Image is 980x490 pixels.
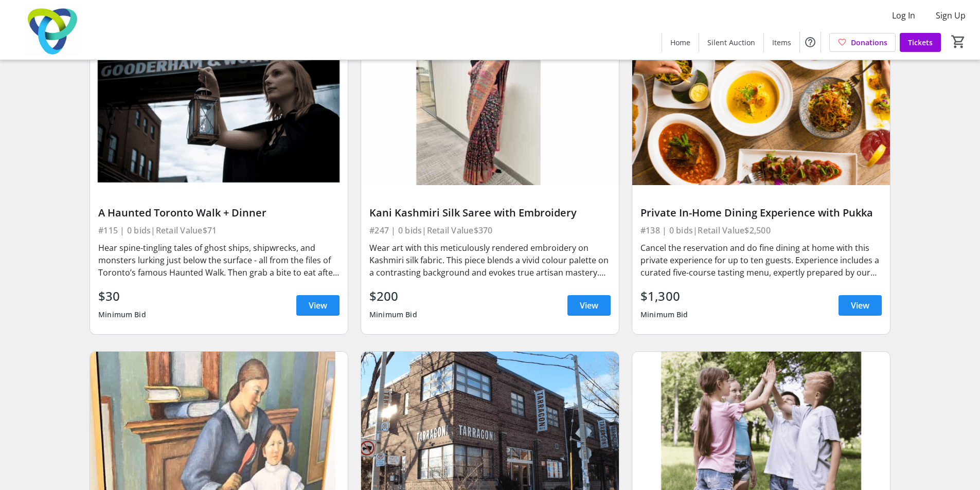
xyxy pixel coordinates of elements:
span: View [851,299,869,312]
div: #138 | 0 bids | Retail Value $2,500 [640,223,882,238]
img: Kani Kashmiri Silk Saree with Embroidery [361,40,619,185]
span: Donations [851,37,887,48]
img: Private In-Home Dining Experience with Pukka [632,40,890,185]
a: Tickets [900,33,941,52]
span: Tickets [908,37,933,48]
span: Log In [892,9,915,22]
button: Help [800,32,821,52]
a: Donations [829,33,896,52]
a: View [567,295,611,316]
div: #115 | 0 bids | Retail Value $71 [98,223,340,238]
div: Minimum Bid [98,305,146,324]
button: Cart [949,32,968,51]
a: Home [662,33,699,52]
a: View [296,295,340,316]
div: $1,300 [640,287,688,305]
div: Minimum Bid [369,305,417,324]
div: $30 [98,287,146,305]
img: A Haunted Toronto Walk + Dinner [90,40,348,185]
div: $200 [369,287,417,305]
a: Items [764,33,799,52]
div: Hear spine-tingling tales of ghost ships, shipwrecks, and monsters lurking just below the surface... [98,242,340,279]
div: Minimum Bid [640,305,688,324]
span: View [580,299,598,312]
span: Home [670,37,690,48]
div: A Haunted Toronto Walk + Dinner [98,207,340,219]
div: Kani Kashmiri Silk Saree with Embroidery [369,207,611,219]
div: Wear art with this meticulously rendered embroidery on Kashmiri silk fabric. This piece blends a ... [369,242,611,279]
div: Private In-Home Dining Experience with Pukka [640,207,882,219]
span: Silent Auction [707,37,755,48]
span: Items [772,37,791,48]
div: #247 | 0 bids | Retail Value $370 [369,223,611,238]
button: Log In [884,7,923,24]
span: View [309,299,327,312]
img: Trillium Health Partners Foundation's Logo [6,4,98,56]
a: Silent Auction [699,33,763,52]
a: View [839,295,882,316]
span: Sign Up [936,9,966,22]
div: Cancel the reservation and do fine dining at home with this private experience for up to ten gues... [640,242,882,279]
button: Sign Up [928,7,974,24]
